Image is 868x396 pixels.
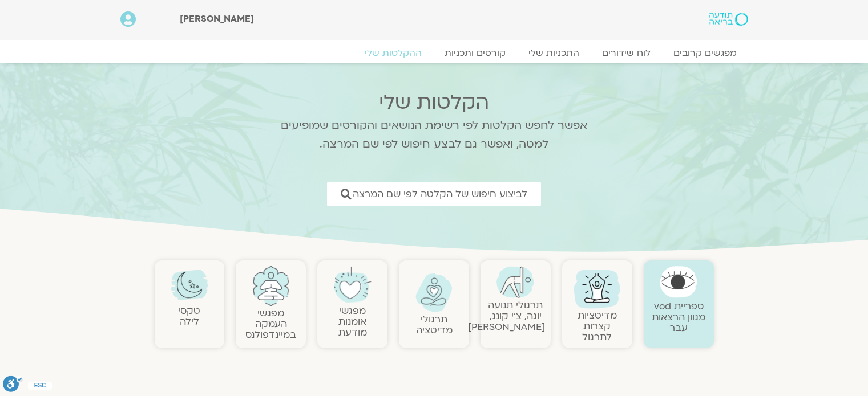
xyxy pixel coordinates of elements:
[266,91,603,114] h2: הקלטות שלי
[433,47,517,59] a: קורסים ותכניות
[662,47,748,59] a: מפגשים קרובים
[652,300,705,334] a: ספריית vodמגוון הרצאות עבר
[120,47,748,59] nav: Menu
[468,299,545,333] a: תרגולי תנועהיוגה, צ׳י קונג, [PERSON_NAME]
[353,189,527,199] span: לביצוע חיפוש של הקלטה לפי שם המרצה
[416,313,453,337] a: תרגולימדיטציה
[327,182,541,206] a: לביצוע חיפוש של הקלטה לפי שם המרצה
[591,47,662,59] a: לוח שידורים
[517,47,591,59] a: התכניות שלי
[353,47,433,59] a: ההקלטות שלי
[180,13,254,25] span: [PERSON_NAME]
[338,304,367,339] a: מפגשיאומנות מודעת
[266,116,603,154] p: אפשר לחפש הקלטות לפי רשימת הנושאים והקורסים שמופיעים למטה, ואפשר גם לבצע חיפוש לפי שם המרצה.
[245,307,296,341] a: מפגשיהעמקה במיינדפולנס
[178,304,200,328] a: טקסילילה
[578,309,617,344] a: מדיטציות קצרות לתרגול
